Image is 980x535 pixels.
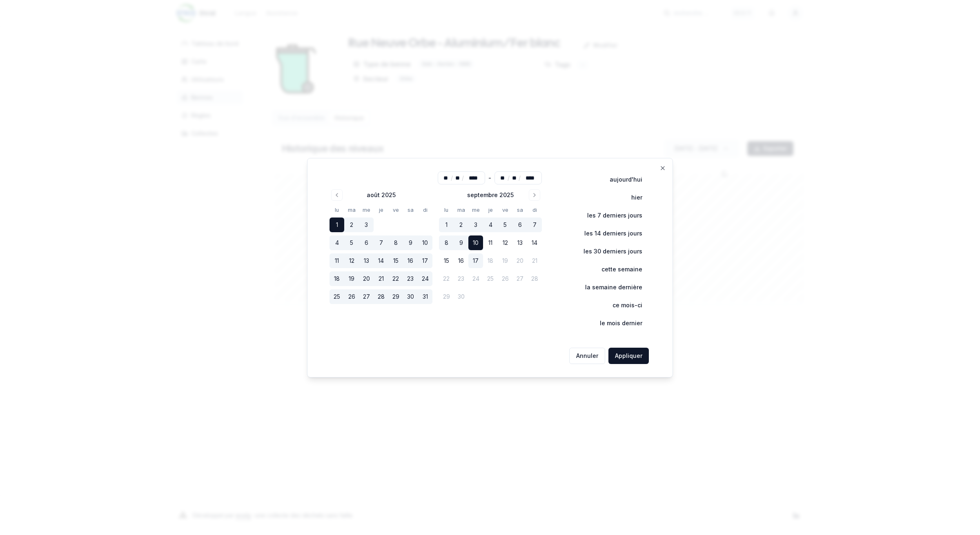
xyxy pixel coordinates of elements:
button: 16 [403,253,418,268]
th: samedi [512,206,527,214]
button: 2 [344,218,359,232]
button: 21 [374,271,388,286]
span: / [451,174,453,182]
button: 3 [359,218,374,232]
span: / [462,174,464,182]
button: 26 [344,289,359,304]
button: ce mois-ci [595,297,649,313]
button: 5 [498,218,512,232]
button: 11 [330,253,344,268]
button: 13 [359,253,374,268]
button: 8 [439,235,454,250]
button: 25 [330,289,344,304]
button: 24 [418,271,432,286]
button: les 30 derniers jours [566,243,649,260]
th: mercredi [468,206,483,214]
button: 9 [454,235,468,250]
button: les 14 derniers jours [567,225,649,242]
button: la semaine dernière [568,279,649,295]
button: 15 [388,253,403,268]
button: 23 [403,271,418,286]
button: 9 [403,235,418,250]
button: les 7 derniers jours [570,207,649,224]
span: / [519,174,521,182]
th: mardi [454,206,468,214]
th: lundi [330,206,344,214]
th: lundi [439,206,454,214]
div: août 2025 [367,191,396,199]
button: 29 [388,289,403,304]
button: 1 [330,218,344,232]
button: 6 [359,235,374,250]
button: 17 [418,253,432,268]
th: vendredi [498,206,512,214]
th: dimanche [527,206,542,214]
th: mercredi [359,206,374,214]
button: 17 [468,253,483,268]
button: 16 [454,253,468,268]
button: cette semaine [584,261,649,277]
button: 28 [374,289,388,304]
span: / [508,174,510,182]
th: samedi [403,206,418,214]
button: aujourd'hui [592,171,649,188]
button: 18 [330,271,344,286]
button: 2 [454,218,468,232]
button: 10 [418,235,432,250]
button: 4 [330,235,344,250]
button: 8 [388,235,403,250]
th: jeudi [374,206,388,214]
button: 12 [344,253,359,268]
button: 19 [344,271,359,286]
th: vendredi [388,206,403,214]
button: 15 [439,253,454,268]
button: 27 [359,289,374,304]
button: Appliquer [608,348,649,364]
button: 1 [439,218,454,232]
button: 11 [483,235,498,250]
th: dimanche [418,206,432,214]
div: septembre 2025 [467,191,514,199]
button: 7 [527,218,542,232]
button: Annuler [569,348,605,364]
button: 5 [344,235,359,250]
button: 14 [527,235,542,250]
div: - [488,171,491,184]
button: 7 [374,235,388,250]
button: 20 [359,271,374,286]
button: 6 [512,218,527,232]
button: hier [614,189,649,206]
button: 13 [512,235,527,250]
button: Go to previous month [331,189,343,201]
button: 4 [483,218,498,232]
th: jeudi [483,206,498,214]
button: 14 [374,253,388,268]
button: le mois dernier [583,315,649,331]
button: 31 [418,289,432,304]
button: 10 [468,235,483,250]
button: Go to next month [529,189,540,201]
th: mardi [344,206,359,214]
button: 30 [403,289,418,304]
button: 22 [388,271,403,286]
button: 3 [468,218,483,232]
button: 12 [498,235,512,250]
